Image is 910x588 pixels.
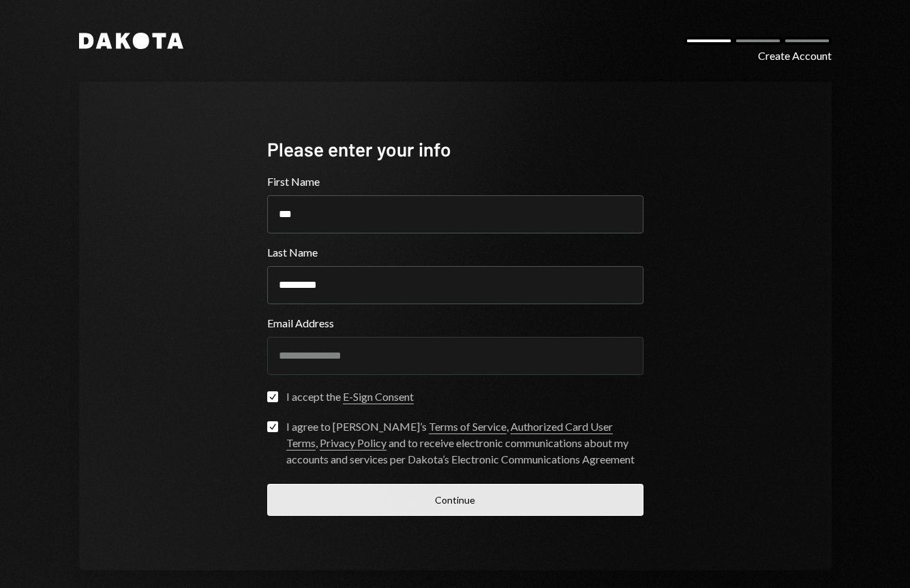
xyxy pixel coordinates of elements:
[343,390,414,404] a: E-Sign Consent
[267,244,643,261] label: Last Name
[429,420,506,434] a: Terms of Service
[286,389,414,405] div: I accept the
[267,174,643,190] label: First Name
[267,315,643,331] label: Email Address
[267,421,278,432] button: I agree to [PERSON_NAME]’s Terms of Service, Authorized Card User Terms, Privacy Policy and to re...
[320,436,386,451] a: Privacy Policy
[267,136,643,163] div: Please enter your info
[286,420,613,451] a: Authorized Card User Terms
[267,391,278,402] button: I accept the E-Sign Consent
[267,484,643,516] button: Continue
[286,419,643,468] div: I agree to [PERSON_NAME]’s , , and to receive electronic communications about my accounts and ser...
[758,48,832,64] div: Create Account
